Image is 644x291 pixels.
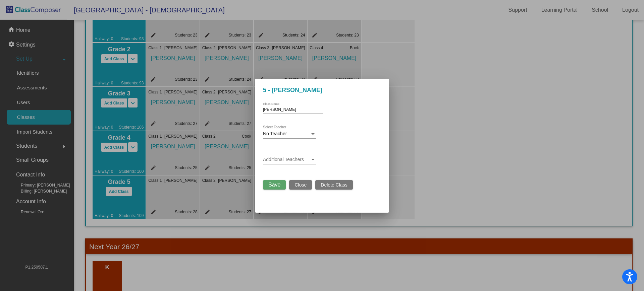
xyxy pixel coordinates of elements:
span: Close [294,182,307,188]
button: Delete Class [315,180,353,190]
span: Save [268,182,280,188]
span: Delete Class [321,182,347,188]
h3: 5 - [PERSON_NAME] [263,87,381,94]
span: No Teacher [263,131,287,136]
button: Close [289,180,312,190]
button: Save [263,180,286,190]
